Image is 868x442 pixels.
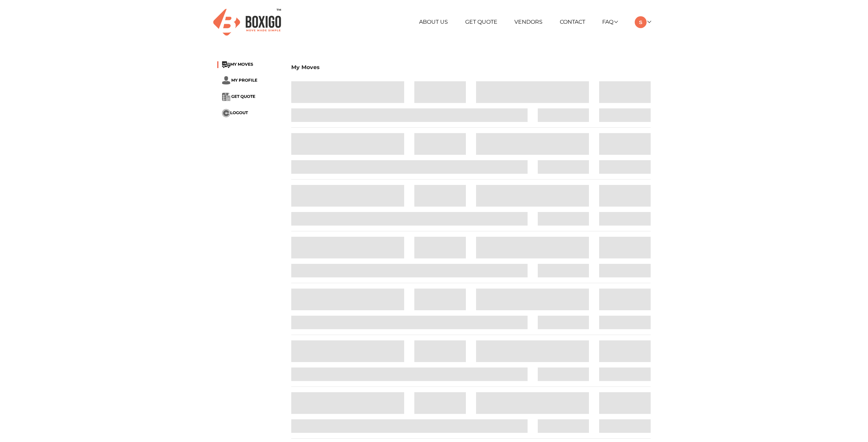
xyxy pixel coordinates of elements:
button: ...LOGOUT [222,109,248,117]
a: FAQ [602,19,617,25]
span: MY MOVES [230,62,253,67]
a: Vendors [514,19,542,25]
img: ... [222,109,230,117]
img: ... [222,93,230,101]
img: ... [222,61,230,68]
img: Boxigo [213,9,281,36]
span: GET QUOTE [231,94,255,99]
img: ... [222,76,230,85]
span: MY PROFILE [231,77,257,82]
a: ... GET QUOTE [222,94,255,99]
a: About Us [419,19,448,25]
h3: My Moves [291,64,651,70]
a: ...MY MOVES [222,62,253,67]
a: Contact [560,19,585,25]
span: LOGOUT [230,110,248,115]
a: ... MY PROFILE [222,77,257,82]
a: Get Quote [465,19,497,25]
